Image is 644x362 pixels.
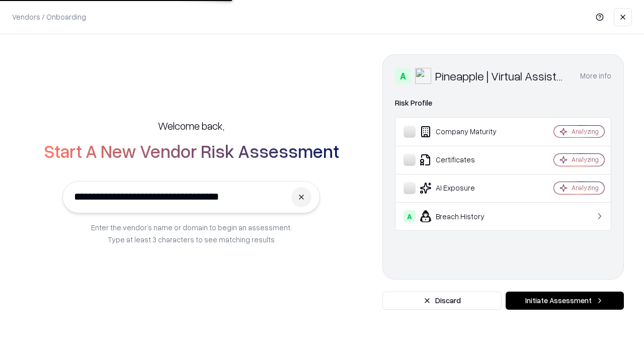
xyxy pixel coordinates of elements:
[435,68,568,84] div: Pineapple | Virtual Assistant Agency
[572,155,599,164] div: Analyzing
[415,68,431,84] img: Pineapple | Virtual Assistant Agency
[91,221,292,245] p: Enter the vendor’s name or domain to begin an assessment. Type at least 3 characters to see match...
[404,182,524,194] div: AI Exposure
[12,12,86,22] p: Vendors / Onboarding
[404,210,524,222] div: Breach History
[404,126,524,138] div: Company Maturity
[506,292,624,310] button: Initiate Assessment
[404,154,524,166] div: Certificates
[572,127,599,136] div: Analyzing
[158,119,224,133] h5: Welcome back,
[395,97,611,109] div: Risk Profile
[404,210,416,222] div: A
[580,67,611,85] button: More info
[382,292,502,310] button: Discard
[44,141,339,161] h2: Start A New Vendor Risk Assessment
[395,68,411,84] div: A
[572,184,599,192] div: Analyzing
